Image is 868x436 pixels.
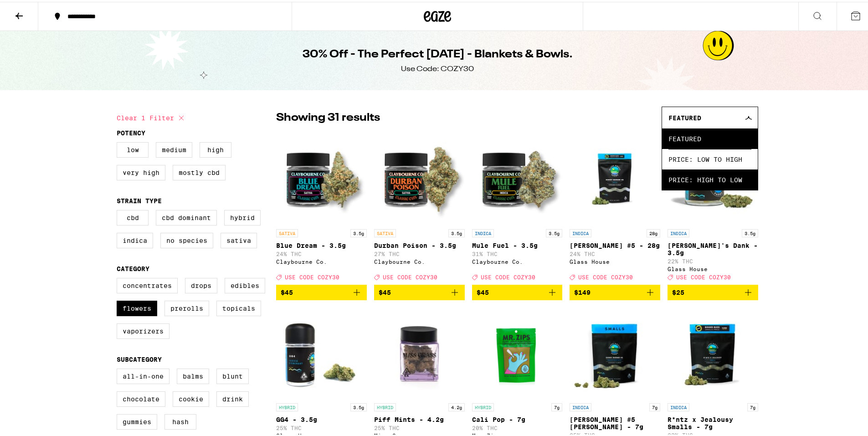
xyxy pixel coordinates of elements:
[216,299,261,314] label: Topicals
[668,127,751,147] span: Featured
[374,240,465,247] p: Durban Poison - 3.5g
[276,108,380,124] p: Showing 31 results
[303,45,573,61] h1: 30% Off - The Perfect [DATE] - Blankets & Bowls.
[472,257,563,263] div: Claybourne Co.
[472,240,563,247] p: Mule Fuel - 3.5g
[668,132,758,283] a: Open page for Hank's Dank - 3.5g from Glass House
[374,283,465,298] button: Add to bag
[164,299,209,314] label: Prerolls
[448,401,465,410] p: 4.2g
[570,132,660,223] img: Glass House - Donny Burger #5 - 28g
[276,132,367,223] img: Claybourne Co. - Blue Dream - 3.5g
[668,283,758,298] button: Add to bag
[672,287,684,294] span: $25
[374,306,465,397] img: Miss Grass - Piff Mints - 4.2g
[117,390,165,405] label: Chocolate
[117,367,169,382] label: All-In-One
[676,272,731,278] span: USE CODE COZY30
[477,287,489,294] span: $45
[216,367,249,382] label: Blunt
[200,140,231,156] label: High
[173,390,209,405] label: Cookie
[281,287,293,294] span: $45
[5,6,66,14] span: Hi. Need any help?
[383,272,437,278] span: USE CODE COZY30
[276,227,298,236] p: SATIVA
[472,283,563,298] button: Add to bag
[472,227,494,236] p: INDICA
[276,306,367,397] img: Glass House - GG4 - 3.5g
[160,231,213,246] label: No Species
[668,306,758,397] img: Glass House - R*ntz x Jealousy Smalls - 7g
[668,168,751,188] span: Price: High to Low
[117,263,149,271] legend: Category
[117,354,162,361] legend: Subcategory
[276,257,367,263] div: Claybourne Co.
[546,227,562,236] p: 3.5g
[276,414,367,421] p: GG4 - 3.5g
[374,423,465,429] p: 25% THC
[570,414,660,429] p: [PERSON_NAME] #5 [PERSON_NAME] - 7g
[570,257,660,263] div: Glass House
[570,283,660,298] button: Add to bag
[472,306,563,397] img: Mr. Zips - Cali Pop - 7g
[117,299,157,314] label: Flowers
[374,414,465,421] p: Piff Mints - 4.2g
[570,401,591,410] p: INDICA
[117,208,149,224] label: CBD
[379,287,391,294] span: $45
[276,283,367,298] button: Add to bag
[472,414,563,421] p: Cali Pop - 7g
[276,249,367,255] p: 24% THC
[164,412,196,428] label: Hash
[117,412,157,428] label: Gummies
[173,163,226,179] label: Mostly CBD
[117,276,178,292] label: Concentrates
[117,231,153,246] label: Indica
[374,249,465,255] p: 27% THC
[551,401,562,410] p: 7g
[374,227,396,236] p: SATIVA
[574,287,591,294] span: $149
[117,163,165,179] label: Very High
[649,401,660,410] p: 7g
[374,257,465,263] div: Claybourne Co.
[481,272,535,278] span: USE CODE COZY30
[276,401,298,410] p: HYBRID
[742,227,758,236] p: 3.5g
[350,401,367,410] p: 3.5g
[668,227,689,236] p: INDICA
[225,276,265,292] label: Edibles
[177,367,209,382] label: Balms
[117,128,145,135] legend: Potency
[156,208,217,224] label: CBD Dominant
[472,423,563,429] p: 20% THC
[570,227,591,236] p: INDICA
[185,276,217,292] label: Drops
[276,240,367,247] p: Blue Dream - 3.5g
[374,132,465,283] a: Open page for Durban Poison - 3.5g from Claybourne Co.
[285,272,339,278] span: USE CODE COZY30
[117,195,162,203] legend: Strain Type
[668,401,689,410] p: INDICA
[668,414,758,429] p: R*ntz x Jealousy Smalls - 7g
[117,105,187,128] button: Clear 1 filter
[472,401,494,410] p: HYBRID
[570,249,660,255] p: 24% THC
[668,147,751,168] span: Price: Low to High
[668,240,758,255] p: [PERSON_NAME]'s Dank - 3.5g
[448,227,465,236] p: 3.5g
[570,306,660,397] img: Glass House - Donny Burger #5 Smalls - 7g
[350,227,367,236] p: 3.5g
[668,264,758,270] div: Glass House
[224,208,261,224] label: Hybrid
[472,132,563,223] img: Claybourne Co. - Mule Fuel - 3.5g
[374,401,396,410] p: HYBRID
[747,401,758,410] p: 7g
[570,132,660,283] a: Open page for Donny Burger #5 - 28g from Glass House
[570,240,660,247] p: [PERSON_NAME] #5 - 28g
[117,140,149,156] label: Low
[472,249,563,255] p: 31% THC
[216,390,249,405] label: Drink
[668,256,758,262] p: 22% THC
